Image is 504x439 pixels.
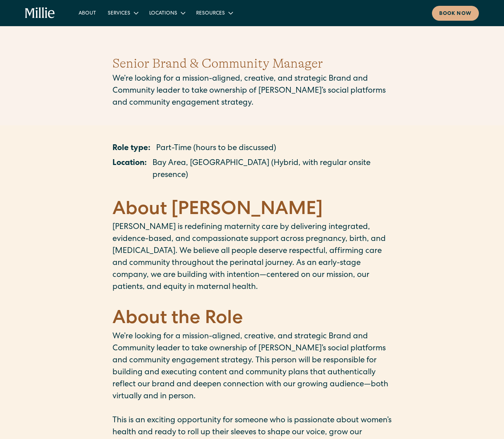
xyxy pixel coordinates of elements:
[112,73,392,109] p: We’re looking for a mission-aligned, creative, and strategic Brand and Community leader to take o...
[112,185,392,197] p: ‍
[143,7,190,19] div: Locations
[432,6,479,21] a: Book now
[112,331,392,403] p: We’re looking for a mission-aligned, creative, and strategic Brand and Community leader to take o...
[190,7,238,19] div: Resources
[73,7,102,19] a: About
[112,222,392,294] p: [PERSON_NAME] is redefining maternity care by delivering integrated, evidence-based, and compassi...
[112,403,392,415] p: ‍
[439,10,472,18] div: Book now
[112,143,150,155] p: Role type:
[112,294,392,306] p: ‍
[196,10,225,17] div: Resources
[112,310,243,329] strong: About the Role
[152,158,392,182] p: Bay Area, [GEOGRAPHIC_DATA] (Hybrid, with regular onsite presence)
[25,7,55,19] a: home
[108,10,130,17] div: Services
[112,158,147,182] p: Location:
[112,201,323,220] strong: About [PERSON_NAME]
[112,54,392,73] h1: Senior Brand & Community Manager
[102,7,143,19] div: Services
[156,143,276,155] p: Part-Time (hours to be discussed)
[149,10,177,17] div: Locations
